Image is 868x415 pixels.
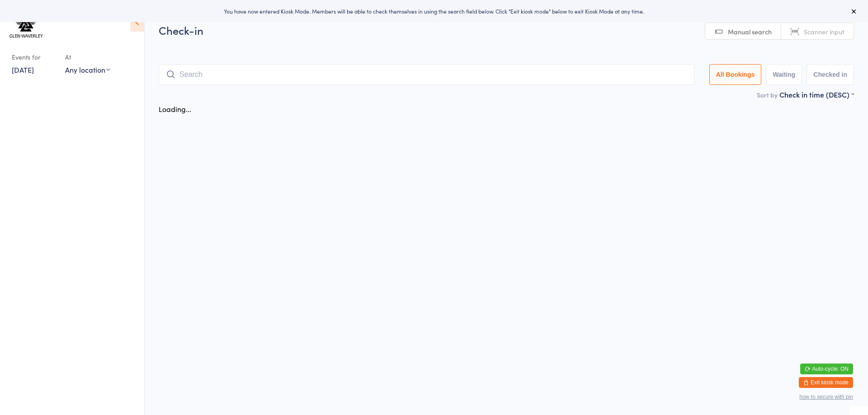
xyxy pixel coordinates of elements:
[799,394,853,400] button: how to secure with pin
[779,89,854,99] div: Check in time (DESC)
[14,7,854,15] div: You have now entered Kiosk Mode. Members will be able to check themselves in using the search fie...
[159,104,191,114] div: Loading...
[807,64,854,85] button: Checked in
[709,64,762,85] button: All Bookings
[804,27,844,36] span: Scanner input
[65,65,110,75] div: Any location
[800,364,853,374] button: Auto-cycle: ON
[757,90,778,99] label: Sort by
[12,65,34,75] a: [DATE]
[159,64,694,85] input: Search
[159,23,854,37] h2: Check-in
[728,27,772,36] span: Manual search
[766,64,802,85] button: Waiting
[799,377,853,388] button: Exit kiosk mode
[12,50,56,65] div: Events for
[65,50,110,65] div: At
[9,7,43,41] img: Immersion MMA Glen Waverley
